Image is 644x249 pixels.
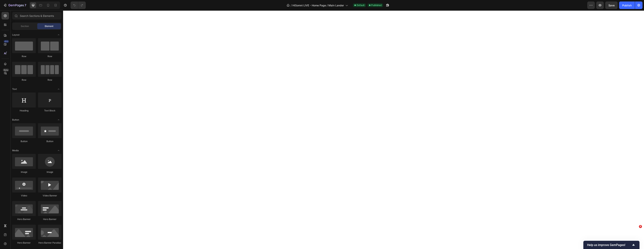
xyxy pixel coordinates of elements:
span: Save [608,4,615,7]
p: 7 [25,3,26,7]
span: Published [371,4,382,7]
div: Heading [12,109,36,112]
div: Video Banner [38,194,62,197]
span: Section [21,25,29,28]
div: Publish [622,3,632,7]
div: 450 [4,40,9,43]
button: Show survey - Help us improve GemPages! [587,243,636,247]
iframe: Design area [63,10,644,249]
div: Hero Banner [12,218,36,221]
span: Toggle open [56,32,62,38]
div: Hero Banner [38,218,62,221]
div: Row [12,78,36,82]
span: / [291,3,292,7]
div: Undo/Redo [71,1,86,9]
div: Text Block [38,109,62,112]
div: Video [12,194,36,197]
div: Image [38,170,62,174]
div: Button [12,140,36,143]
span: Media [12,149,19,152]
div: Row [12,55,36,58]
button: Publish [619,1,635,9]
iframe: Intercom live chat [631,231,640,240]
div: Image [12,170,36,174]
span: Layout [12,33,19,37]
div: Row [38,55,62,58]
span: Text [12,87,17,91]
span: Toggle open [56,117,62,123]
div: Hero Banner [12,241,36,245]
span: Element [45,25,53,28]
span: HiSomni LIVE - Home Page / Main Lander [292,3,344,7]
span: Button [12,118,19,122]
span: Toggle open [56,86,62,92]
input: Search Sections & Elements [12,12,62,19]
button: Save [605,1,618,9]
span: Help us improve GemPages! [587,243,631,247]
div: Row [38,78,62,82]
span: 6 [639,225,642,228]
div: Hero Banner Parallax [38,241,62,245]
span: Toggle open [56,148,62,154]
span: Default [357,4,364,7]
div: Button [38,140,62,143]
div: Beta [3,69,9,72]
button: 7 [1,1,28,9]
